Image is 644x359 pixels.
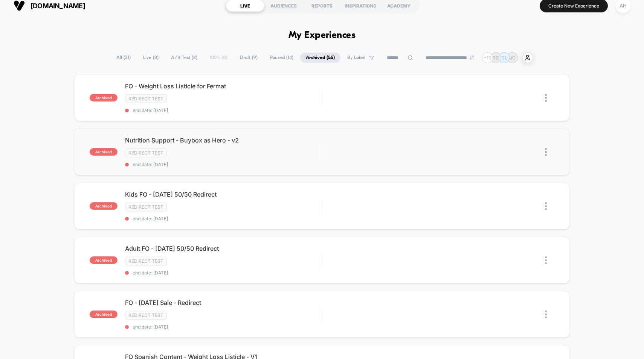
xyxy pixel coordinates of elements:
img: close [545,202,547,210]
span: archived [90,94,118,101]
span: A/B Test ( 8 ) [165,53,203,63]
span: FO - Weight Loss Listicle for Fermat [125,82,322,90]
span: end date: [DATE] [125,162,322,167]
span: Nutrition Support - Buybox as Hero - v2 [125,136,322,144]
span: archived [90,256,118,264]
span: All ( 31 ) [111,53,136,63]
span: By Label [347,55,365,61]
span: Live ( 8 ) [137,53,164,63]
span: Redirect Test [125,257,167,265]
span: end date: [DATE] [125,270,322,276]
span: end date: [DATE] [125,108,322,113]
span: archived [90,202,118,210]
span: Redirect Test [125,203,167,211]
span: Redirect Test [125,311,167,320]
img: end [470,55,474,60]
span: [DOMAIN_NAME] [31,2,85,10]
span: Redirect Test [125,94,167,103]
span: Paused ( 14 ) [264,53,299,63]
span: Draft ( 9 ) [234,53,263,63]
img: close [545,148,547,156]
img: close [545,94,547,102]
span: archived [90,148,118,156]
span: Redirect Test [125,148,167,157]
span: end date: [DATE] [125,324,322,330]
div: + 10 [482,52,493,63]
img: close [545,311,547,318]
img: close [545,256,547,264]
span: Kids FO - [DATE] 50/50 Redirect [125,191,322,198]
span: archived [90,311,118,318]
h1: My Experiences [288,30,356,41]
span: FO - [DATE] Sale - Redirect [125,299,322,306]
span: end date: [DATE] [125,216,322,221]
p: DL [501,55,507,61]
span: Adult FO - [DATE] 50/50 Redirect [125,245,322,252]
span: Archived ( 55 ) [300,53,340,63]
p: SG [493,55,499,61]
p: JC [510,55,516,61]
